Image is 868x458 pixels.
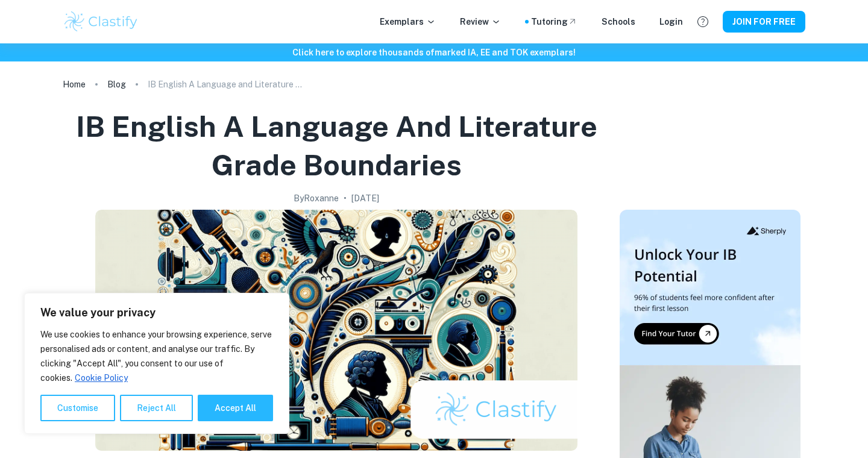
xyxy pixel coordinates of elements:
[531,15,577,28] a: Tutoring
[63,10,139,34] img: Clastify logo
[40,327,273,385] p: We use cookies to enhance your browsing experience, serve personalised ads or content, and analys...
[693,11,713,32] button: Help and Feedback
[2,46,866,59] h6: Click here to explore thousands of marked IA, EE and TOK exemplars !
[460,15,501,28] p: Review
[148,78,304,91] p: IB English A Language and Literature Grade Boundaries
[198,395,273,421] button: Accept All
[602,15,635,28] a: Schools
[40,306,273,320] p: We value your privacy
[294,192,339,205] h2: By Roxanne
[74,372,128,383] a: Cookie Policy
[24,293,289,434] div: We value your privacy
[107,76,126,93] a: Blog
[723,11,805,33] button: JOIN FOR FREE
[95,210,577,451] img: IB English A Language and Literature Grade Boundaries cover image
[68,107,605,184] h1: IB English A Language and Literature Grade Boundaries
[380,15,436,28] p: Exemplars
[351,192,379,205] h2: [DATE]
[659,15,683,28] a: Login
[120,395,193,421] button: Reject All
[344,192,347,205] p: •
[40,395,115,421] button: Customise
[63,76,86,93] a: Home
